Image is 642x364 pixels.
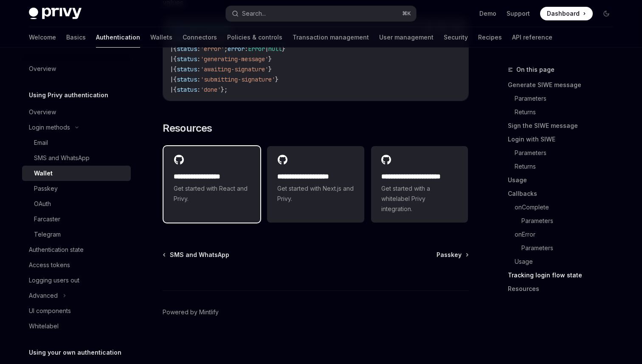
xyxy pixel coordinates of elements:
span: | [170,45,173,53]
span: : [197,45,200,53]
div: Advanced [29,291,58,301]
span: } [268,65,272,73]
a: Parameters [508,92,620,105]
a: Generate SIWE message [508,78,620,92]
a: Tracking login flow state [508,268,620,282]
span: Dashboard [547,9,580,18]
span: Get started with React and Privy. [174,183,250,204]
span: { [173,65,177,73]
a: onComplete [508,200,620,214]
a: Passkey [436,251,468,259]
span: On this page [516,65,555,75]
img: dark logo [29,8,82,20]
span: : [197,65,200,73]
a: Resources [508,282,620,296]
a: Login with SIWE [508,133,620,146]
div: Whitelabel [29,321,59,331]
a: Usage [508,173,620,187]
a: Parameters [508,241,620,255]
a: SMS and WhatsApp [22,150,131,166]
a: Access tokens [22,257,131,273]
div: Overview [29,64,56,74]
a: Authentication [96,27,140,48]
a: User management [379,27,434,48]
a: Wallets [150,27,172,48]
a: Basics [66,27,86,48]
div: UI components [29,306,71,316]
span: SMS and WhatsApp [170,251,229,259]
div: Authentication state [29,245,84,255]
span: 'awaiting-signature' [200,65,268,73]
button: Search...⌘K [226,6,416,21]
div: Login methods [29,122,70,133]
a: Usage [508,255,620,268]
span: } [275,76,279,83]
span: { [173,76,177,83]
a: Sign the SIWE message [508,119,620,133]
span: | [170,76,173,83]
a: API reference [512,27,552,48]
a: Farcaster [22,212,131,227]
span: : [197,86,200,93]
span: | [170,65,173,73]
div: Overview [29,107,56,117]
span: status [177,55,197,63]
a: Transaction management [293,27,369,48]
span: { [173,86,177,93]
a: Security [444,27,468,48]
a: Welcome [29,27,56,48]
button: Advanced [22,288,131,303]
span: Get started with Next.js and Privy. [277,183,354,204]
span: | [170,55,173,63]
a: UI components [22,303,131,319]
a: Connectors [183,27,217,48]
a: Callbacks [508,187,620,200]
a: Parameters [508,146,620,160]
span: 'done' [200,86,221,93]
span: 'generating-message' [200,55,268,63]
h5: Using Privy authentication [29,90,108,100]
a: Telegram [22,227,131,242]
span: } [268,55,272,63]
a: Recipes [478,27,502,48]
a: Whitelabel [22,319,131,334]
a: Returns [508,160,620,173]
span: status [177,86,197,93]
span: null [268,45,282,53]
div: SMS and WhatsApp [34,153,90,163]
button: Login methods [22,120,131,135]
div: OAuth [34,199,51,209]
button: Toggle dark mode [600,7,613,20]
span: status [177,65,197,73]
a: Policies & controls [227,27,282,48]
h5: Using your own authentication [29,347,121,358]
div: Search... [242,8,266,19]
div: Wallet [34,168,53,178]
span: ⌘ K [402,10,411,17]
a: Passkey [22,181,131,196]
div: Telegram [34,229,61,240]
div: Passkey [34,183,58,194]
a: OAuth [22,196,131,212]
span: error [228,45,245,53]
span: | [265,45,268,53]
span: }; [221,86,228,93]
a: Overview [22,104,131,120]
a: Logging users out [22,273,131,288]
div: Access tokens [29,260,70,270]
span: 'error' [200,45,224,53]
span: Get started with a whitelabel Privy integration. [381,183,458,214]
span: Resources [163,121,212,135]
a: Authentication state [22,242,131,257]
span: { [173,55,177,63]
span: status [177,76,197,83]
div: Email [34,138,48,148]
a: Overview [22,61,131,76]
a: Parameters [508,214,620,228]
a: Powered by Mintlify [163,308,219,316]
span: : [245,45,248,53]
div: Farcaster [34,214,60,224]
span: | [170,86,173,93]
span: 'submitting-signature' [200,76,275,83]
a: SMS and WhatsApp [163,251,229,259]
